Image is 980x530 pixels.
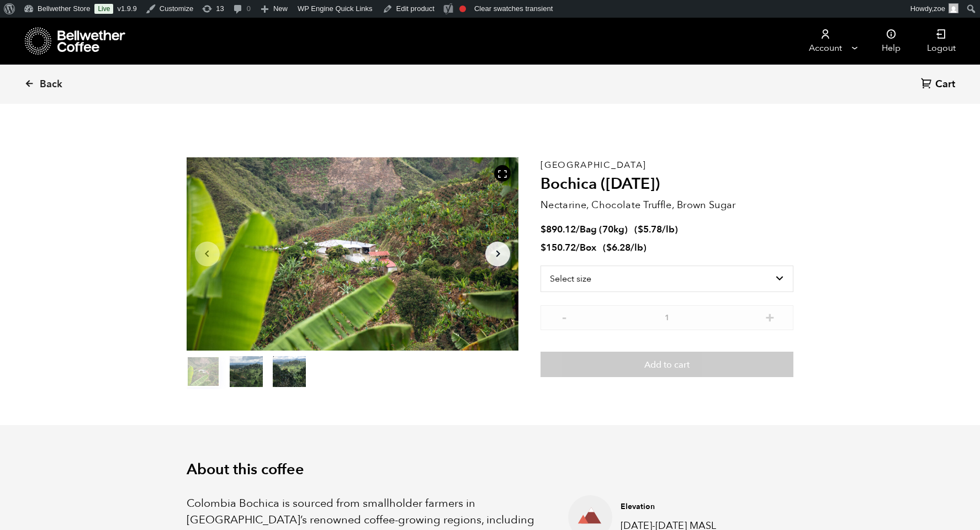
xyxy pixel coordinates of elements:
a: Logout [914,18,969,65]
button: Add to cart [541,352,793,377]
span: /lb [662,223,675,236]
button: + [763,311,777,322]
span: $ [606,241,612,254]
span: Bag (70kg) [580,223,628,236]
span: / [576,223,580,236]
span: Cart [935,78,955,91]
span: Box [580,241,596,254]
span: Back [40,78,62,91]
span: / [576,241,580,254]
a: Cart [921,77,958,92]
button: - [557,311,571,322]
a: Account [791,18,859,65]
span: ( ) [603,241,647,254]
a: Help [868,18,914,65]
bdi: 150.72 [541,241,576,254]
span: zoe [934,4,945,13]
a: Live [94,4,113,14]
h2: About this coffee [187,461,794,479]
span: /lb [631,241,643,254]
div: Focus keyphrase not set [459,6,466,12]
span: $ [541,241,546,254]
bdi: 6.28 [606,241,631,254]
span: $ [638,223,643,236]
bdi: 5.78 [638,223,662,236]
h4: Elevation [621,501,725,512]
h2: Bochica ([DATE]) [541,175,793,194]
span: $ [541,223,546,236]
bdi: 890.12 [541,223,576,236]
p: Nectarine, Chocolate Truffle, Brown Sugar [541,198,793,213]
span: ( ) [634,223,678,236]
